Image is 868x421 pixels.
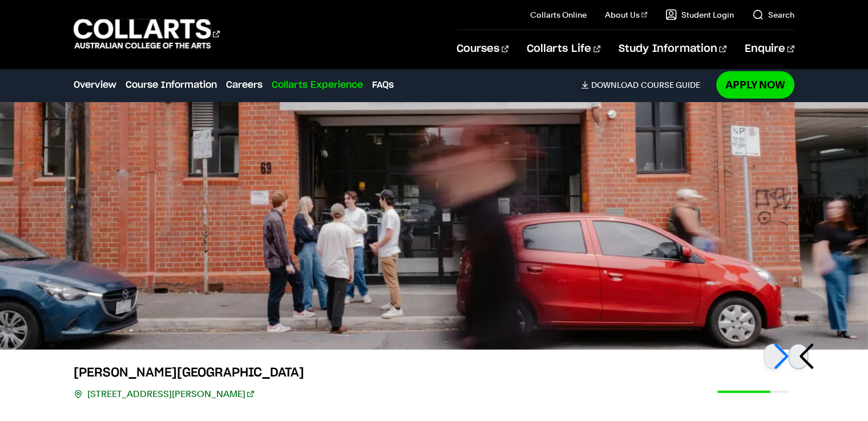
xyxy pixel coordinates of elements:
a: Course Information [126,78,217,92]
a: Courses [457,30,508,68]
a: Collarts Life [527,30,600,68]
a: Careers [226,78,263,92]
a: FAQs [372,78,394,92]
a: Collarts Online [530,9,587,21]
a: [STREET_ADDRESS][PERSON_NAME] [87,386,253,402]
div: Go to homepage [74,18,220,50]
a: Student Login [665,9,734,21]
a: Enquire [745,30,794,68]
a: Study Information [619,30,726,68]
h3: [PERSON_NAME][GEOGRAPHIC_DATA] [74,363,304,382]
a: Collarts Experience [272,78,363,92]
a: DownloadCourse Guide [581,80,709,90]
a: Overview [74,78,116,92]
a: About Us [605,9,647,21]
a: Search [752,9,794,21]
a: Apply Now [716,71,794,98]
span: Download [591,80,639,90]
